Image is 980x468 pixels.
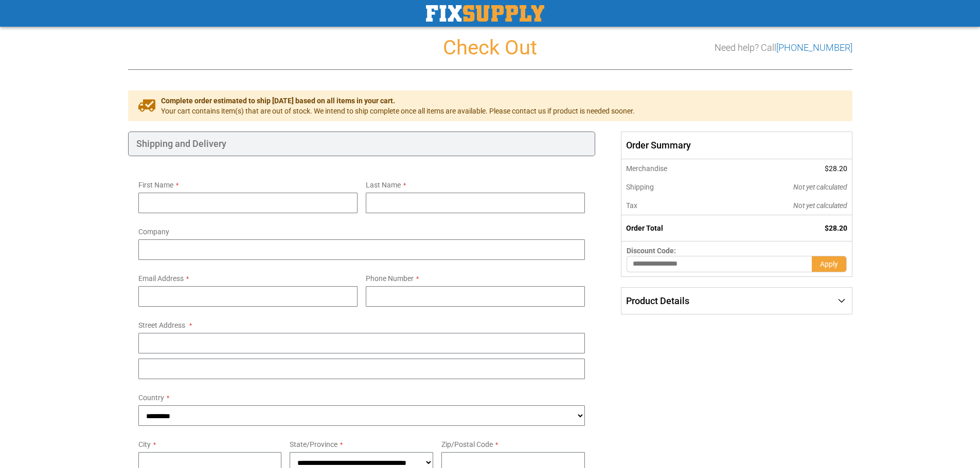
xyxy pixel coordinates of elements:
h1: Check Out [128,36,852,59]
span: Country [138,394,164,402]
span: Zip/Postal Code [441,440,493,448]
span: Complete order estimated to ship [DATE] based on all items in your cart. [161,96,635,106]
span: Email Address [138,274,184,283]
span: Discount Code: [627,247,676,255]
button: Apply [812,256,847,272]
div: Shipping and Delivery [128,132,596,156]
span: Not yet calculated [793,201,847,210]
th: Merchandise [621,159,724,178]
strong: Order Total [626,224,663,232]
span: First Name [138,181,173,189]
img: Fix Industrial Supply [426,5,544,22]
a: [PHONE_NUMBER] [776,42,852,53]
span: Product Details [626,295,689,306]
span: Order Summary [621,132,852,159]
span: $28.20 [825,164,847,173]
span: Street Address [138,321,185,329]
span: State/Province [290,440,337,448]
a: store logo [426,5,544,22]
span: Your cart contains item(s) that are out of stock. We intend to ship complete once all items are a... [161,106,635,116]
span: Shipping [626,183,654,191]
span: Company [138,228,169,236]
span: $28.20 [825,224,847,232]
h3: Need help? Call [715,43,852,53]
span: Apply [820,260,838,268]
span: Not yet calculated [793,183,847,191]
span: Phone Number [366,274,414,283]
th: Tax [621,196,724,215]
span: Last Name [366,181,401,189]
span: City [138,440,151,448]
